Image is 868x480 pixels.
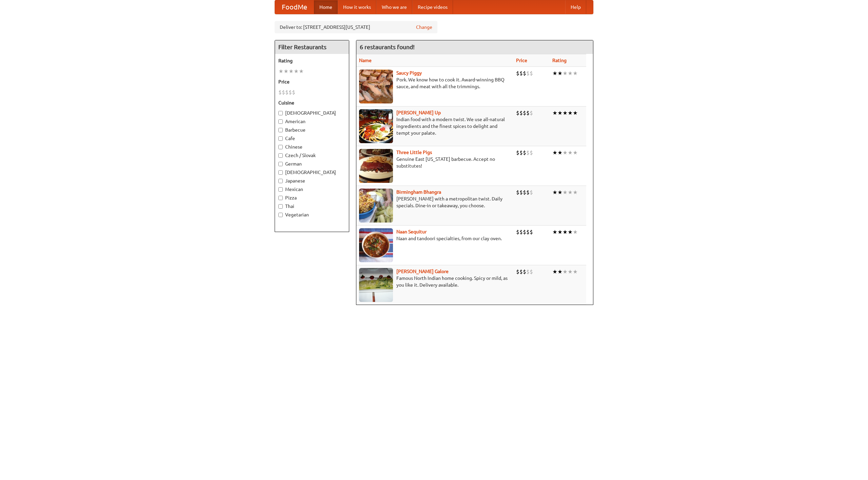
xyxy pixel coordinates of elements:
[283,68,289,75] li: ★
[530,189,533,196] li: $
[557,268,563,275] li: ★
[278,57,346,64] h5: Rating
[359,156,511,169] p: Genuine East [US_STATE] barbecue. Accept no substitutes!
[278,152,346,159] label: Czech / Slovak
[292,89,295,96] li: $
[299,68,304,75] li: ★
[516,268,519,275] li: $
[523,189,526,196] li: $
[516,228,519,236] li: $
[278,89,282,96] li: $
[516,70,519,77] li: $
[359,195,511,209] p: [PERSON_NAME] with a metropolitan twist. Daily specials. Dine-in or takeaway, you choose.
[359,76,511,90] p: Pork. We know how to cook it. Award-winning BBQ sauce, and meat with all the trimmings.
[396,229,427,234] b: Naan Sequitur
[563,189,568,196] li: ★
[552,228,557,236] li: ★
[359,109,393,143] img: curryup.jpg
[278,186,346,193] label: Mexican
[282,89,285,96] li: $
[396,70,422,76] a: Saucy Piggy
[278,135,346,142] label: Cafe
[519,189,523,196] li: $
[278,187,283,192] input: Mexican
[573,109,578,117] li: ★
[519,109,523,117] li: $
[568,228,573,236] li: ★
[526,70,530,77] li: $
[396,150,432,155] a: Three Little Pigs
[275,21,437,33] div: Deliver to: [STREET_ADDRESS][US_STATE]
[278,119,283,124] input: American
[530,149,533,156] li: $
[516,189,519,196] li: $
[523,109,526,117] li: $
[568,109,573,117] li: ★
[314,0,338,14] a: Home
[519,70,523,77] li: $
[523,268,526,275] li: $
[289,68,294,75] li: ★
[563,70,568,77] li: ★
[285,89,289,96] li: $
[526,228,530,236] li: $
[568,268,573,275] li: ★
[278,78,346,85] h5: Price
[275,40,349,54] h4: Filter Restaurants
[278,160,346,167] label: German
[278,169,346,176] label: [DEMOGRAPHIC_DATA]
[289,89,292,96] li: $
[563,268,568,275] li: ★
[552,109,557,117] li: ★
[530,70,533,77] li: $
[557,228,563,236] li: ★
[568,189,573,196] li: ★
[573,189,578,196] li: ★
[519,228,523,236] li: $
[530,228,533,236] li: $
[278,213,283,217] input: Vegetarian
[278,153,283,158] input: Czech / Slovak
[552,58,567,63] a: Rating
[530,268,533,275] li: $
[278,136,283,141] input: Cafe
[568,149,573,156] li: ★
[275,0,314,14] a: FoodMe
[359,116,511,136] p: Indian food with a modern twist. We use all-natural ingredients and the finest spices to delight ...
[278,194,346,201] label: Pizza
[563,149,568,156] li: ★
[359,70,393,103] img: saucy.jpg
[396,110,441,115] a: [PERSON_NAME] Up
[552,268,557,275] li: ★
[552,70,557,77] li: ★
[278,179,283,183] input: Japanese
[526,268,530,275] li: $
[359,268,393,302] img: currygalore.jpg
[557,149,563,156] li: ★
[573,268,578,275] li: ★
[359,58,372,63] a: Name
[360,44,415,50] ng-pluralize: 6 restaurants found!
[519,149,523,156] li: $
[563,228,568,236] li: ★
[396,189,441,195] b: Birmingham Bhangra
[573,228,578,236] li: ★
[557,189,563,196] li: ★
[278,110,346,116] label: [DEMOGRAPHIC_DATA]
[519,268,523,275] li: $
[278,143,346,150] label: Chinese
[396,269,449,274] b: [PERSON_NAME] Galore
[278,128,283,132] input: Barbecue
[516,149,519,156] li: $
[557,70,563,77] li: ★
[516,58,527,63] a: Price
[573,149,578,156] li: ★
[526,189,530,196] li: $
[294,68,299,75] li: ★
[278,196,283,200] input: Pizza
[557,109,563,117] li: ★
[278,162,283,166] input: German
[523,70,526,77] li: $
